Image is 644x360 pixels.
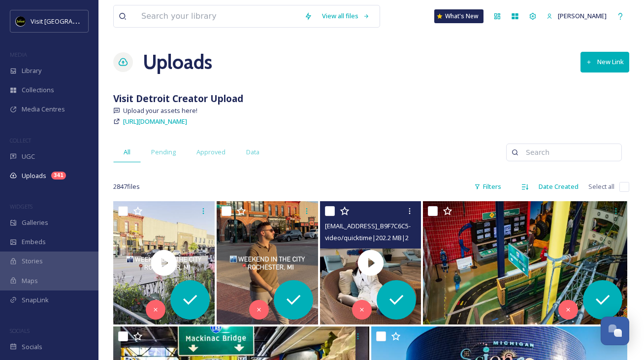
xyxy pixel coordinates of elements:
span: Visit [GEOGRAPHIC_DATA] [31,16,107,26]
a: [PERSON_NAME] [542,6,612,26]
img: ext_1759505322.567388_akbannister@comcast.net-Michigan Science Center Axalta Community Free Day F... [423,201,627,324]
div: Filters [469,177,506,196]
span: video/quicktime | 202.2 MB | 2160 x 3840 [325,233,436,242]
a: What's New [434,9,483,23]
span: Select all [588,182,614,191]
span: Pending [151,147,176,157]
span: SOCIALS [10,327,30,334]
a: Uploads [143,47,212,77]
span: [PERSON_NAME] [558,11,607,20]
span: Socials [22,342,42,352]
img: ext_1759930838.567419_davidsayah1@gmail.com-BBF1CDF9-01FE-4B25-AB32-14770AC56132.jpeg [217,201,318,324]
span: Galleries [22,218,48,227]
span: Upload your assets here! [123,106,197,115]
img: thumbnail [320,201,421,324]
img: thumbnail [113,201,215,324]
span: Maps [22,276,38,286]
button: New Link [580,52,629,72]
span: 2847 file s [113,182,140,191]
span: [EMAIL_ADDRESS]_B9F7C6C5-868C-4244-A43E-4EDEADD376A6.mov [325,221,518,230]
span: UGC [22,152,35,161]
input: Search your library [136,5,299,27]
button: Open Chat [601,317,629,345]
img: VISIT%20DETROIT%20LOGO%20-%20BLACK%20BACKGROUND.png [16,16,26,26]
span: [URL][DOMAIN_NAME] [123,117,187,126]
strong: Visit Detroit Creator Upload [113,92,243,105]
span: Approved [196,147,225,157]
a: [URL][DOMAIN_NAME] [123,115,187,127]
div: 341 [51,172,66,180]
input: Search [521,143,616,162]
span: All [124,147,130,157]
span: WIDGETS [10,203,32,210]
span: MEDIA [10,51,27,58]
span: SnapLink [22,295,49,305]
span: Library [22,66,41,75]
div: Date Created [534,177,583,196]
span: Data [246,147,259,157]
span: Collections [22,85,54,95]
span: Uploads [22,171,46,180]
span: COLLECT [10,137,31,144]
a: View all files [317,6,375,26]
span: Stories [22,256,43,266]
span: Media Centres [22,105,65,114]
span: Embeds [22,237,46,247]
